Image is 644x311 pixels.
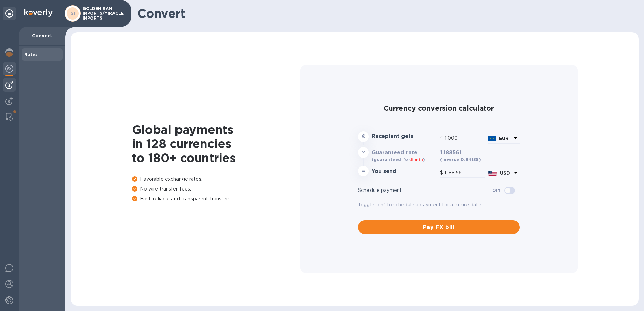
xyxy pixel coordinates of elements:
b: GI [70,11,75,16]
p: Fast, reliable and transparent transfers. [132,195,300,202]
h3: 1.188561 [440,150,520,156]
b: USD [500,170,510,176]
img: USD [488,171,497,176]
div: = [358,166,369,176]
p: GOLDEN RAM IMPORTS/MIRACLE IMPORTS [83,6,116,21]
b: Rates [24,52,38,57]
h2: Currency conversion calculator [358,104,520,112]
p: Convert [24,32,60,39]
p: No wire transfer fees. [132,185,300,193]
b: EUR [499,136,509,141]
img: Foreign exchange [5,65,13,73]
img: Logo [24,9,53,17]
h3: Recepient gets [372,133,437,140]
b: (inverse: 0.84135 ) [440,157,481,162]
h1: Convert [137,6,633,21]
p: Schedule payment [358,187,492,194]
b: Off [492,188,500,193]
span: Pay FX bill [363,223,514,231]
span: 5 min [410,157,423,162]
input: Amount [444,168,485,178]
input: Amount [445,133,485,143]
div: € [440,133,445,143]
b: (guaranteed for ) [372,157,425,162]
h3: You send [372,168,437,175]
p: Favorable exchange rates. [132,176,300,183]
h1: Global payments in 128 currencies to 180+ countries [132,123,300,165]
button: Pay FX bill [358,220,520,234]
div: x [358,147,369,158]
div: $ [440,168,444,178]
strong: € [362,134,365,139]
h3: Guaranteed rate [372,150,437,156]
p: Toggle "on" to schedule a payment for a future date. [358,201,520,208]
